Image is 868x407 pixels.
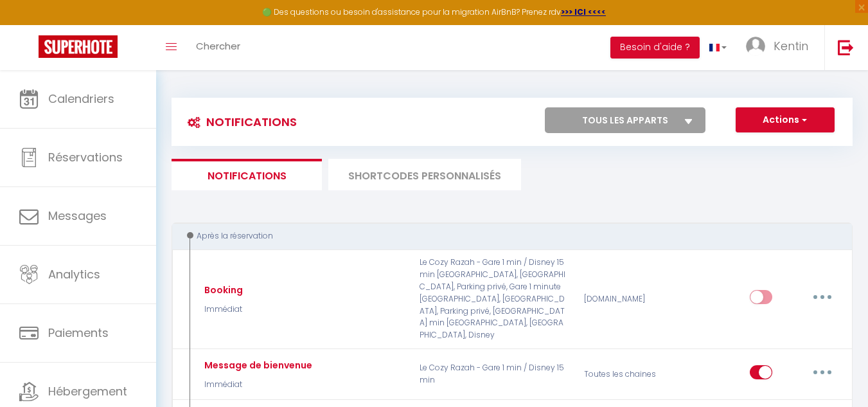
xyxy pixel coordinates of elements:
[201,283,243,297] div: Booking
[48,383,127,399] span: Hébergement
[181,107,297,136] h3: Notifications
[201,358,312,372] div: Message de bienvenue
[328,159,521,190] li: SHORTCODES PERSONNALISÉS
[196,39,240,53] span: Chercher
[48,266,100,282] span: Analytics
[48,91,114,107] span: Calendriers
[48,149,123,165] span: Réservations
[186,25,250,70] a: Chercher
[411,356,576,393] p: Le Cozy Razah - Gare 1 min / Disney 15 min
[411,257,576,341] p: Le Cozy Razah - Gare 1 min / Disney 15 min [GEOGRAPHIC_DATA], [GEOGRAPHIC_DATA], Parking privé, G...
[201,379,312,391] p: Immédiat
[48,325,109,341] span: Paiements
[838,39,854,55] img: logout
[184,230,828,242] div: Après la réservation
[576,257,685,341] div: [DOMAIN_NAME]
[610,37,700,59] button: Besoin d'aide ?
[576,356,685,393] div: Toutes les chaines
[48,208,107,224] span: Messages
[561,6,606,17] a: >>> ICI <<<<
[39,35,118,58] img: Super Booking
[201,303,243,316] p: Immédiat
[736,25,824,70] a: ... Kentin
[746,37,765,56] img: ...
[736,107,835,133] button: Actions
[172,159,322,190] li: Notifications
[774,38,808,54] span: Kentin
